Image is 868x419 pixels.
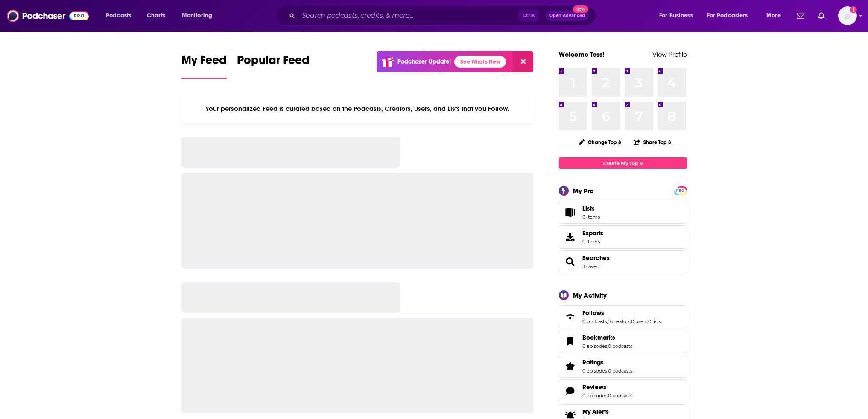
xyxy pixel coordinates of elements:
a: Popular Feed [237,53,310,79]
span: 0 items [582,239,603,245]
span: Ratings [559,355,687,378]
button: open menu [100,9,142,23]
span: Lists [582,205,595,212]
a: Bookmarks [562,335,579,347]
a: Welcome Tess! [559,50,605,58]
span: Follows [559,305,687,328]
span: Open Advanced [549,14,585,18]
span: Searches [559,250,687,273]
a: 0 lists [648,318,661,324]
span: Charts [147,10,165,22]
a: 0 episodes [582,393,607,399]
a: See What's New [454,56,506,68]
button: open menu [653,9,704,23]
a: 0 creators [608,318,630,324]
span: , [647,318,648,324]
a: Bookmarks [582,334,632,341]
button: Share Top 8 [633,134,672,150]
span: PRO [675,188,686,194]
a: Searches [562,256,579,268]
svg: Add a profile image [850,6,857,13]
span: Podcasts [106,10,131,22]
button: open menu [701,9,760,23]
button: Open AdvancedNew [546,11,589,21]
span: Ctrl K [519,10,539,21]
span: My Feed [181,53,227,72]
span: , [607,318,608,324]
a: 0 episodes [582,343,607,349]
div: Your personalized Feed is curated based on the Podcasts, Creators, Users, and Lists that you Follow. [181,94,534,123]
span: For Business [659,10,693,22]
span: For Podcasters [707,10,748,22]
span: 0 items [582,214,600,220]
span: , [607,343,608,349]
span: Lists [582,205,600,212]
a: Follows [582,309,661,317]
span: New [573,5,588,13]
input: Search podcasts, credits, & more... [298,9,519,23]
button: open menu [760,9,792,23]
a: Follows [562,311,579,323]
a: 0 users [631,318,647,324]
span: Logged in as tessvanden [838,6,857,25]
img: Podchaser - Follow, Share and Rate Podcasts [7,8,89,24]
a: 0 podcasts [608,343,632,349]
span: , [630,318,631,324]
a: Show notifications dropdown [815,9,828,23]
span: My Alerts [582,408,609,416]
span: More [766,10,781,22]
a: Searches [582,254,610,262]
span: Ratings [582,358,604,366]
a: Create My Top 8 [559,157,687,169]
a: 3 saved [582,263,599,269]
a: Exports [559,225,687,249]
span: Popular Feed [237,53,310,72]
a: Show notifications dropdown [793,9,808,23]
a: Ratings [582,358,632,366]
a: 0 podcasts [608,368,632,374]
span: Reviews [582,383,606,391]
a: Lists [559,201,687,224]
span: Exports [582,229,603,237]
span: Monitoring [182,10,212,22]
div: My Activity [573,291,607,299]
span: Reviews [559,379,687,402]
span: Follows [582,309,604,317]
span: Lists [562,206,579,218]
button: open menu [176,9,223,23]
a: My Feed [181,53,227,79]
div: Search podcasts, credits, & more... [283,6,604,26]
span: , [607,393,608,399]
span: Exports [562,231,579,243]
div: My Pro [573,187,594,195]
a: Ratings [562,360,579,372]
a: View Profile [652,50,687,58]
span: Bookmarks [559,330,687,353]
a: PRO [675,187,686,194]
span: Bookmarks [582,334,615,341]
a: Reviews [582,383,632,391]
a: 0 podcasts [608,393,632,399]
button: Show profile menu [838,6,857,25]
img: User Profile [838,6,857,25]
p: Podchaser Update! [397,58,451,65]
a: Reviews [562,385,579,397]
button: Change Top 8 [574,137,627,147]
span: , [607,368,608,374]
a: Charts [141,9,170,23]
a: 0 podcasts [582,318,607,324]
a: 0 episodes [582,368,607,374]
